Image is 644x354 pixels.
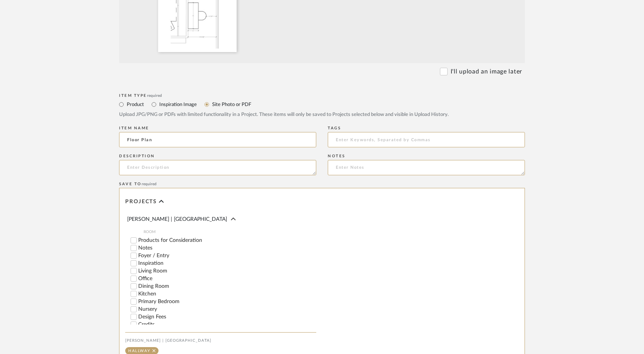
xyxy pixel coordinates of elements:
[138,284,316,289] label: Dining Room
[138,253,316,258] label: Foyer / Entry
[119,132,316,147] input: Enter Name
[119,126,316,131] div: Item name
[138,307,316,312] label: Nursery
[328,126,525,131] div: Tags
[138,268,316,274] label: Living Room
[119,182,525,186] div: Save To
[159,100,197,109] label: Inspiration Image
[451,67,522,76] label: I'll upload an image later
[144,229,316,235] span: ROOM
[138,276,316,281] label: Office
[138,291,316,297] label: Kitchen
[138,261,316,266] label: Inspiration
[125,338,316,343] div: [PERSON_NAME] | [GEOGRAPHIC_DATA]
[328,132,525,147] input: Enter Keywords, Separated by Commas
[138,322,316,327] label: Credits
[142,182,157,186] span: required
[119,93,525,98] div: Item Type
[126,100,144,109] label: Product
[138,299,316,304] label: Primary Bedroom
[119,111,525,119] div: Upload JPG/PNG or PDFs with limited functionality in a Project. These items will only be saved to...
[138,314,316,320] label: Design Fees
[119,100,525,109] mat-radio-group: Select item type
[328,154,525,158] div: Notes
[211,100,251,109] label: Site Photo or PDF
[138,238,316,243] label: Products for Consideration
[119,154,316,158] div: Description
[125,199,157,205] span: Projects
[128,349,150,353] div: Hallway
[127,217,227,222] span: [PERSON_NAME] | [GEOGRAPHIC_DATA]
[147,94,162,98] span: required
[138,245,316,251] label: Notes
